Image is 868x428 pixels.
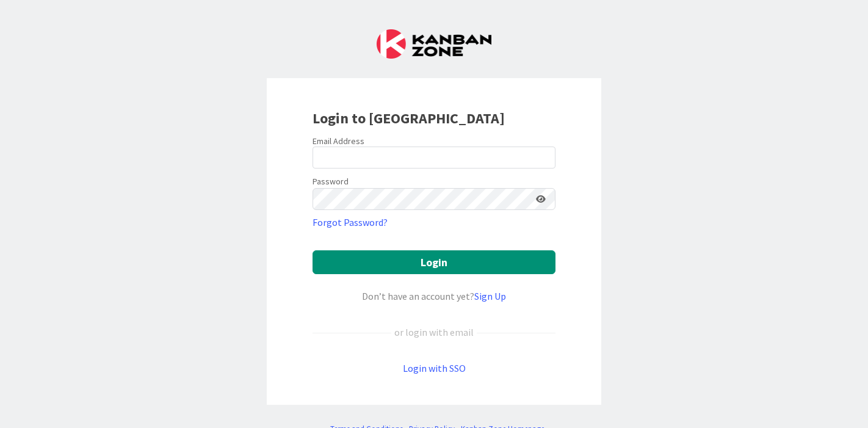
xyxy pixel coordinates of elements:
label: Email Address [313,136,364,147]
div: or login with email [391,325,477,339]
img: Kanban Zone [377,29,491,59]
a: Forgot Password? [313,215,388,230]
label: Password [313,175,349,188]
div: Don’t have an account yet? [313,289,555,303]
a: Login with SSO [403,362,466,374]
button: Login [313,250,555,274]
a: Sign Up [474,290,506,302]
b: Login to [GEOGRAPHIC_DATA] [313,109,505,128]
